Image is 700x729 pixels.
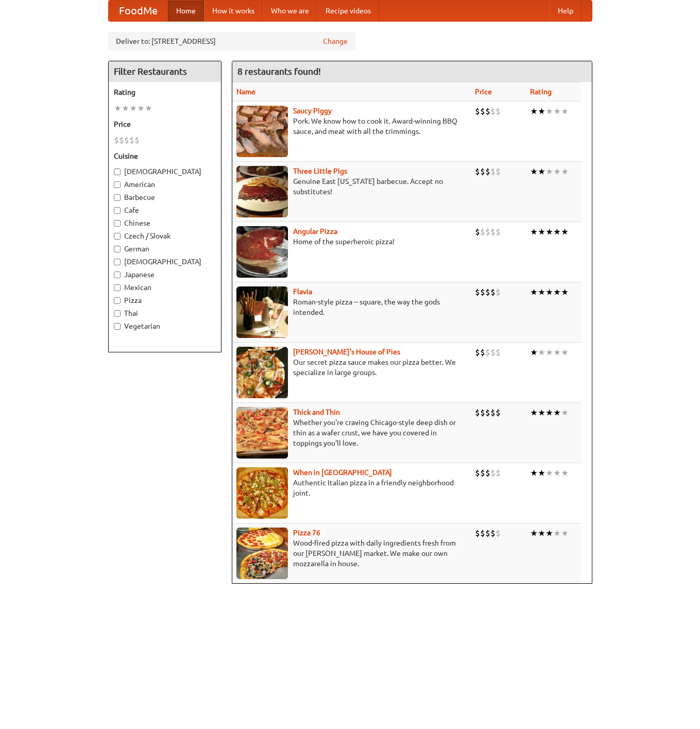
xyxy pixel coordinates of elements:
[490,166,496,177] li: $
[114,103,122,114] li: ★
[114,192,216,202] label: Barbecue
[485,407,490,418] li: $
[496,226,501,238] li: $
[114,207,121,214] input: Cafe
[490,407,496,418] li: $
[475,88,492,96] a: Price
[475,347,480,358] li: $
[114,134,119,146] li: $
[114,244,216,254] label: German
[168,1,204,21] a: Home
[475,467,480,479] li: $
[109,1,168,21] a: FoodMe
[114,246,121,252] input: German
[530,286,538,298] li: ★
[545,347,553,358] li: ★
[538,347,545,358] li: ★
[553,106,561,117] li: ★
[480,286,485,298] li: $
[485,226,490,238] li: $
[490,528,496,539] li: $
[538,106,545,117] li: ★
[485,528,490,539] li: $
[293,227,337,235] b: Angular Pizza
[114,321,216,331] label: Vegetarian
[561,528,569,539] li: ★
[553,286,561,298] li: ★
[293,408,340,416] a: Thick and Thin
[114,181,121,188] input: American
[293,167,347,175] a: Three Little Pigs
[545,528,553,539] li: ★
[545,106,553,117] li: ★
[237,66,321,76] ng-pluralize: 8 restaurants found!
[496,347,501,358] li: $
[538,528,545,539] li: ★
[496,407,501,418] li: $
[485,166,490,177] li: $
[236,538,467,569] p: Wood-fired pizza with daily ingredients fresh from our [PERSON_NAME] market. We make our own mozz...
[236,407,288,459] img: thick.jpg
[114,151,216,161] h5: Cuisine
[317,1,379,21] a: Recipe videos
[480,106,485,117] li: $
[114,282,216,293] label: Mexican
[530,166,538,177] li: ★
[480,347,485,358] li: $
[480,226,485,238] li: $
[490,286,496,298] li: $
[114,269,216,280] label: Japanese
[204,1,263,21] a: How it works
[475,166,480,177] li: $
[114,194,121,201] input: Barbecue
[561,407,569,418] li: ★
[553,166,561,177] li: ★
[553,407,561,418] li: ★
[134,134,140,146] li: $
[545,467,553,479] li: ★
[293,529,320,537] b: Pizza 76
[293,468,392,477] a: When in [GEOGRAPHIC_DATA]
[496,166,501,177] li: $
[236,286,288,338] img: flavia.jpg
[538,467,545,479] li: ★
[293,287,312,296] a: Flavia
[109,61,221,82] h4: Filter Restaurants
[545,226,553,238] li: ★
[114,205,216,215] label: Cafe
[490,106,496,117] li: $
[480,166,485,177] li: $
[114,272,121,278] input: Japanese
[129,103,137,114] li: ★
[236,478,467,498] p: Authentic Italian pizza in a friendly neighborhood joint.
[530,88,552,96] a: Rating
[122,103,129,114] li: ★
[236,297,467,317] p: Roman-style pizza -- square, the way the gods intended.
[561,106,569,117] li: ★
[137,103,145,114] li: ★
[561,286,569,298] li: ★
[496,528,501,539] li: $
[114,295,216,306] label: Pizza
[475,226,480,238] li: $
[553,467,561,479] li: ★
[293,107,332,115] a: Saucy Piggy
[145,103,152,114] li: ★
[561,166,569,177] li: ★
[490,467,496,479] li: $
[114,87,216,97] h5: Rating
[550,1,582,21] a: Help
[490,347,496,358] li: $
[114,323,121,330] input: Vegetarian
[236,166,288,217] img: littlepigs.jpg
[236,176,467,197] p: Genuine East [US_STATE] barbecue. Accept no substitutes!
[485,106,490,117] li: $
[236,88,255,96] a: Name
[114,218,216,228] label: Chinese
[496,467,501,479] li: $
[114,166,216,177] label: [DEMOGRAPHIC_DATA]
[485,286,490,298] li: $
